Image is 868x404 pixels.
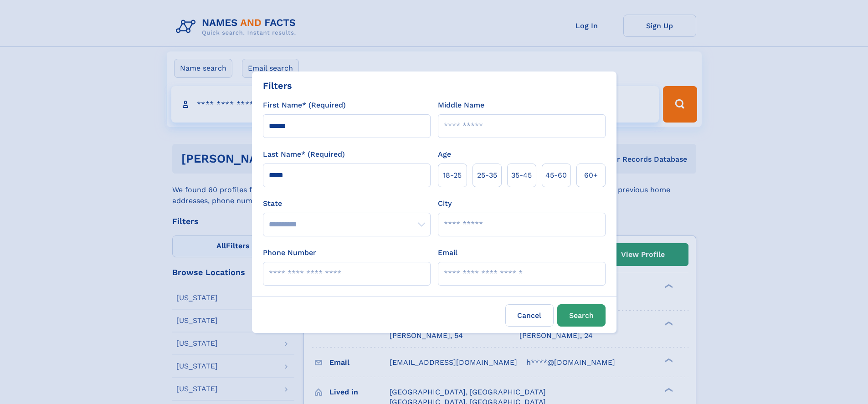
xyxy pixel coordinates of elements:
div: Filters [263,79,292,92]
span: 18‑25 [443,170,462,181]
label: First Name* (Required) [263,100,346,111]
label: State [263,198,431,209]
button: Search [557,304,606,327]
label: Phone Number [263,247,316,258]
span: 45‑60 [545,170,567,181]
span: 35‑45 [511,170,532,181]
label: Middle Name [438,100,484,111]
label: Email [438,247,457,258]
label: Cancel [505,304,554,327]
span: 25‑35 [477,170,497,181]
label: Age [438,149,451,160]
label: Last Name* (Required) [263,149,345,160]
label: City [438,198,452,209]
span: 60+ [584,170,598,181]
